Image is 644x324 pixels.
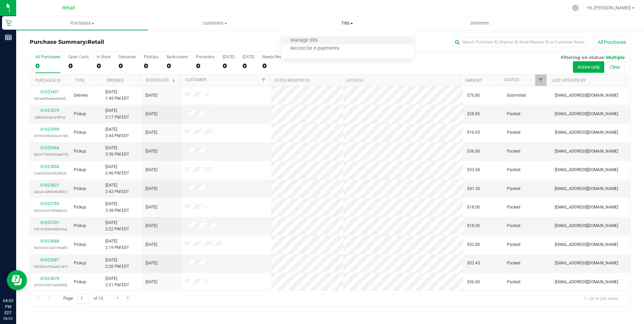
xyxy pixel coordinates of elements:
[467,167,480,173] span: $33.60
[146,148,157,155] span: [DATE]
[555,167,618,173] span: [EMAIL_ADDRESS][DOMAIN_NAME]
[5,34,12,41] inline-svg: Reports
[507,204,520,210] span: Packed
[16,16,149,30] a: Purchases
[507,260,520,266] span: Packed
[74,241,86,248] span: Pickup
[507,111,520,117] span: Packed
[68,55,89,59] div: Open Carts
[281,46,348,52] span: Reconcile e-payments
[3,298,13,316] p: 04:05 PM EDT
[34,95,66,102] p: (92ae380ea6e9a0df)
[77,293,89,304] input: 1
[341,74,459,86] th: Address
[40,145,59,150] a: 01623964
[561,55,605,60] span: Filtering on status:
[535,74,546,86] a: Filter
[105,238,129,251] span: [DATE] 2:19 PM EDT
[17,20,148,26] span: Purchases
[196,55,215,59] div: Pre-orders
[507,92,526,99] span: Submitted
[124,293,133,302] a: Go to the last page
[34,245,66,251] p: (bd16d7c1a0754ad0)
[105,276,129,288] span: [DATE] 2:21 PM EDT
[119,62,136,70] div: 0
[74,148,86,155] span: Pickup
[40,183,59,188] a: 01623821
[605,61,625,73] button: Clear
[149,20,281,26] span: Customers
[262,55,287,59] div: Needs Review
[461,20,498,26] span: Deliveries
[467,111,480,117] span: $28.80
[281,20,414,26] span: Tills
[555,111,618,117] span: [EMAIL_ADDRESS][DOMAIN_NAME]
[555,92,618,99] span: [EMAIL_ADDRESS][DOMAIN_NAME]
[555,186,618,192] span: [EMAIL_ADDRESS][DOMAIN_NAME]
[40,201,59,206] a: 01623783
[507,167,520,173] span: Packed
[146,186,157,192] span: [DATE]
[75,78,85,83] a: Type
[40,127,59,132] a: 01623998
[40,164,59,169] a: 01623856
[507,148,520,155] span: Packed
[573,61,604,73] button: Active only
[467,92,480,99] span: $76.80
[467,241,480,248] span: $52.80
[34,133,66,139] p: (4795476b426c4138)
[113,293,123,302] a: Go to the next page
[146,111,157,117] span: [DATE]
[467,223,480,229] span: $18.00
[275,78,310,83] a: State Registry ID
[74,167,86,173] span: Pickup
[587,5,631,10] span: Hi, [PERSON_NAME]!
[555,223,618,229] span: [EMAIL_ADDRESS][DOMAIN_NAME]
[467,129,480,136] span: $16.05
[105,89,129,102] span: [DATE] 1:45 PM EDT
[62,5,75,11] span: Retail
[258,74,269,86] a: Filter
[467,260,480,266] span: $52.43
[30,39,230,45] h3: Purchase Summary:
[465,78,482,83] a: Amount
[146,241,157,248] span: [DATE]
[593,36,631,48] button: All Purchases
[35,78,61,83] a: Purchase ID
[68,62,89,70] div: 0
[555,241,618,248] span: [EMAIL_ADDRESS][DOMAIN_NAME]
[414,16,546,30] a: Deliveries
[555,148,618,155] span: [EMAIL_ADDRESS][DOMAIN_NAME]
[507,129,520,136] span: Packed
[146,78,176,83] a: Scheduled
[105,257,129,270] span: [DATE] 2:20 PM EDT
[555,260,618,266] span: [EMAIL_ADDRESS][DOMAIN_NAME]
[74,223,86,229] span: Pickup
[74,279,86,285] span: Pickup
[7,270,27,290] iframe: Resource center
[146,92,157,99] span: [DATE]
[467,204,480,210] span: $18.00
[106,78,124,83] a: Ordered
[149,16,281,30] a: Customers
[144,62,159,70] div: 0
[196,62,215,70] div: 0
[74,111,86,117] span: Pickup
[507,223,520,229] span: Packed
[34,282,66,288] p: (d79916557a42986f)
[74,92,88,99] span: Delivery
[34,114,66,121] p: (af60bd1e0cd5ff7e)
[34,151,66,158] p: (80377083040a6d75)
[452,37,587,47] input: Search Purchase ID, Original ID, State Registry ID or Customer Name...
[119,55,136,59] div: Deliveries
[40,276,59,281] a: 01623678
[74,204,86,210] span: Pickup
[34,170,66,176] p: (1e343236d5fc5822)
[74,186,86,192] span: Pickup
[34,207,66,214] p: (002347e75f068b23)
[167,62,188,70] div: 0
[105,145,129,158] span: [DATE] 3:30 PM EDT
[5,20,12,26] inline-svg: Retail
[40,108,59,113] a: 01623670
[146,129,157,136] span: [DATE]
